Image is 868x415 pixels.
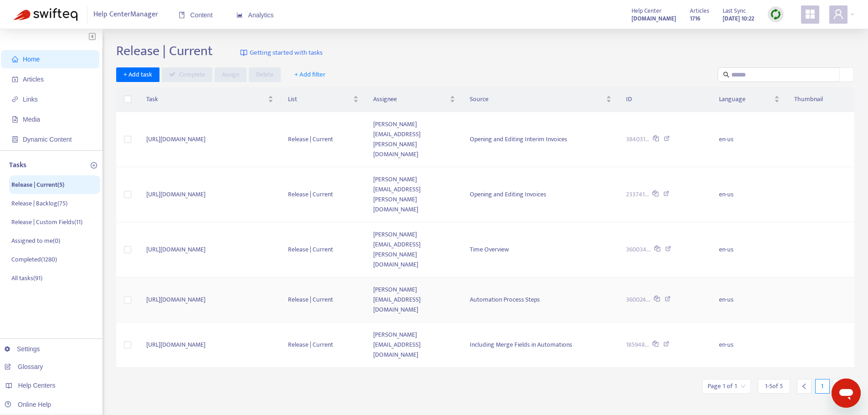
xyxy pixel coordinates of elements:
td: en-us [712,167,787,222]
span: 360024... [626,295,650,305]
button: + Add filter [288,67,333,82]
td: Release | Current [281,222,366,277]
div: 1 [815,379,830,394]
span: home [12,56,18,62]
td: Release | Current [281,323,366,368]
span: Content [179,11,213,19]
img: sync.dc5367851b00ba804db3.png [770,9,781,20]
button: Assign [215,67,247,82]
span: + Add task [123,70,152,80]
td: en-us [712,323,787,368]
span: Assignee [373,94,448,104]
button: Complete [162,67,212,82]
span: Links [23,96,38,103]
span: 1 - 5 of 5 [765,381,783,391]
span: Last Sync [723,6,746,16]
th: ID [619,87,712,112]
a: Settings [5,345,40,353]
td: [URL][DOMAIN_NAME] [139,112,281,167]
span: Task [146,94,267,104]
span: Source [470,94,604,104]
th: Task [139,87,281,112]
span: account-book [12,76,18,82]
h2: Release | Current [116,43,213,59]
a: Glossary [5,363,43,370]
span: Articles [23,76,44,83]
span: Automation Process Steps [470,294,540,305]
span: Help Center Manager [93,6,158,23]
img: Swifteq [14,8,77,21]
a: [DOMAIN_NAME] [632,13,676,24]
span: Opening and Editing Invoices [470,189,546,200]
span: container [12,136,18,143]
span: + Add filter [294,69,326,80]
td: [PERSON_NAME][EMAIL_ADDRESS][PERSON_NAME][DOMAIN_NAME] [366,112,462,167]
th: Source [462,87,619,112]
span: 384031... [626,134,649,144]
span: Home [23,56,40,63]
span: appstore [805,9,816,20]
td: Release | Current [281,167,366,222]
span: Opening and Editing Interim Invoices [470,134,567,144]
td: en-us [712,222,787,277]
a: Online Help [5,401,51,408]
strong: 1716 [690,14,700,24]
td: [PERSON_NAME][EMAIL_ADDRESS][DOMAIN_NAME] [366,323,462,368]
span: Analytics [236,11,274,19]
span: book [179,12,185,18]
span: Getting started with tasks [250,48,323,58]
p: Release | Current ( 5 ) [11,180,64,190]
p: Release | Custom Fields ( 11 ) [11,217,82,227]
button: Delete [249,67,281,82]
strong: [DOMAIN_NAME] [632,14,676,24]
span: file-image [12,116,18,123]
span: List [288,94,351,104]
span: 233741... [626,190,649,200]
span: Articles [690,6,709,16]
iframe: Button to launch messaging window [832,379,861,408]
td: [URL][DOMAIN_NAME] [139,222,281,277]
span: area-chart [236,12,243,18]
th: Language [712,87,787,112]
td: [URL][DOMAIN_NAME] [139,323,281,368]
strong: [DATE] 10:22 [723,14,754,24]
img: image-link [240,49,247,56]
p: Assigned to me ( 0 ) [11,236,60,246]
span: search [723,72,729,78]
button: + Add task [116,67,159,82]
a: Getting started with tasks [240,43,323,63]
td: Release | Current [281,277,366,323]
span: user [833,9,844,20]
span: Dynamic Content [23,136,72,143]
td: [PERSON_NAME][EMAIL_ADDRESS][PERSON_NAME][DOMAIN_NAME] [366,222,462,277]
td: en-us [712,112,787,167]
td: [PERSON_NAME][EMAIL_ADDRESS][PERSON_NAME][DOMAIN_NAME] [366,167,462,222]
span: Time Overview [470,244,509,255]
th: List [281,87,366,112]
td: [URL][DOMAIN_NAME] [139,167,281,222]
th: Assignee [366,87,462,112]
p: All tasks ( 91 ) [11,273,42,283]
span: Help Center [632,6,662,16]
td: [URL][DOMAIN_NAME] [139,277,281,323]
td: [PERSON_NAME][EMAIL_ADDRESS][DOMAIN_NAME] [366,277,462,323]
p: Tasks [9,160,26,171]
span: Media [23,116,40,123]
span: left [801,383,807,389]
span: link [12,96,18,102]
td: Release | Current [281,112,366,167]
span: plus-circle [91,162,97,169]
span: 360034... [626,245,651,255]
span: Language [719,94,772,104]
span: Help Centers [18,382,56,389]
p: Completed ( 1280 ) [11,255,57,264]
span: Including Merge Fields in Automations [470,339,572,350]
th: Thumbnail [787,87,854,112]
p: Release | Backlog ( 75 ) [11,199,67,208]
span: 185948... [626,340,649,350]
td: en-us [712,277,787,323]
